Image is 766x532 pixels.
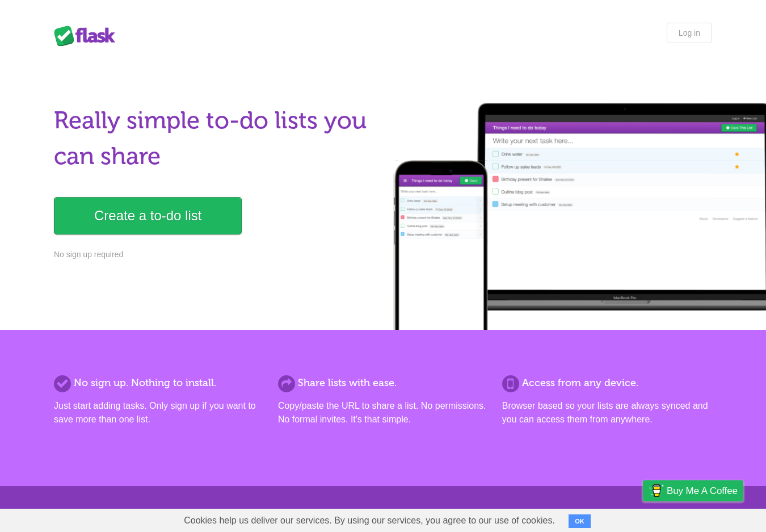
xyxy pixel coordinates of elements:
[667,481,738,501] span: Buy me a coffee
[502,375,712,391] h2: Access from any device.
[502,399,712,426] p: Browser based so your lists are always synced and you can access them from anywhere.
[667,23,712,43] a: Log in
[54,197,242,234] a: Create a to-do list
[278,375,488,391] h2: Share lists with ease.
[649,481,664,500] img: Buy me a coffee
[643,480,743,501] a: Buy me a coffee
[569,514,591,528] button: OK
[54,249,376,261] p: No sign up required
[54,399,264,426] p: Just start adding tasks. Only sign up if you want to save more than one list.
[278,399,488,426] p: Copy/paste the URL to share a list. No permissions. No formal invites. It's that simple.
[54,375,264,391] h2: No sign up. Nothing to install.
[54,103,376,174] h1: Really simple to-do lists you can share
[54,26,122,46] div: Flask Lists
[172,509,566,532] span: Cookies help us deliver our services. By using our services, you agree to our use of cookies.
